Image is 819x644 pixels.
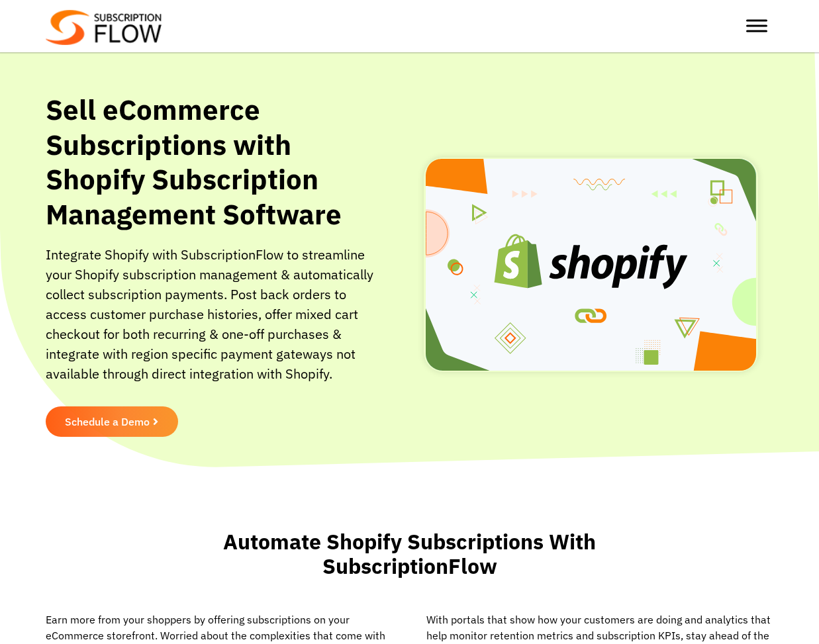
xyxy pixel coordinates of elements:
button: Toggle Menu [746,20,767,32]
h2: Automate Shopify Subscriptions With SubscriptionFlow [218,529,602,578]
span: Schedule a Demo [65,416,150,427]
img: Subscriptionflow-and-shopfiy [424,158,758,372]
a: Schedule a Demo [46,406,178,437]
p: Integrate Shopify with SubscriptionFlow to streamline your Shopify subscription management & auto... [46,245,375,397]
h1: Sell eCommerce Subscriptions with Shopify Subscription Management Software [46,93,375,232]
img: Subscriptionflow [46,10,162,45]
